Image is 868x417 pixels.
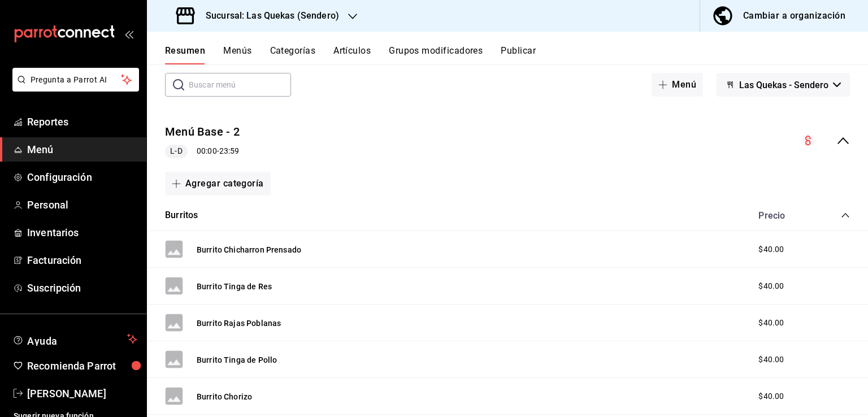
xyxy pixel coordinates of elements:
span: L-D [166,145,186,157]
span: Recomienda Parrot [27,358,137,373]
div: Cambiar a organización [743,8,845,24]
button: Menú [652,73,703,97]
span: Inventarios [27,225,137,240]
span: $40.00 [758,244,784,255]
button: Categorías [270,45,316,64]
div: navigation tabs [165,45,868,64]
span: Las Quekas - Sendero [739,80,828,90]
span: $40.00 [758,354,784,366]
button: Artículos [333,45,371,64]
span: $40.00 [758,390,784,402]
button: Menú Base - 2 [165,124,240,140]
button: Las Quekas - Sendero [717,73,850,97]
input: Buscar menú [189,73,291,96]
div: 00:00 - 23:59 [165,145,240,158]
button: Pregunta a Parrot AI [12,68,139,92]
span: $40.00 [758,317,784,329]
span: Suscripción [27,280,137,296]
button: Publicar [501,45,536,64]
button: Burrito Chorizo [197,391,252,402]
button: Burrito Chicharron Prensado [197,244,301,255]
span: Facturación [27,253,137,268]
button: Grupos modificadores [389,45,483,64]
span: Personal [27,197,137,212]
span: $40.00 [758,280,784,292]
button: collapse-category-row [841,211,850,220]
button: Burrito Rajas Poblanas [197,318,281,329]
span: [PERSON_NAME] [27,386,137,401]
span: Reportes [27,114,137,129]
a: Pregunta a Parrot AI [8,82,139,94]
span: Pregunta a Parrot AI [31,74,121,86]
button: Burritos [165,209,198,222]
div: collapse-menu-row [147,115,868,167]
button: Burrito Tinga de Res [197,281,272,292]
span: Menú [27,142,137,157]
button: Menús [223,45,251,64]
button: Burrito Tinga de Pollo [197,354,277,366]
button: open_drawer_menu [124,29,133,38]
span: Configuración [27,170,137,185]
button: Agregar categoría [165,172,271,196]
div: Precio [747,210,819,221]
button: Resumen [165,45,205,64]
h3: Sucursal: Las Quekas (Sendero) [197,9,339,23]
span: Ayuda [27,332,123,346]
